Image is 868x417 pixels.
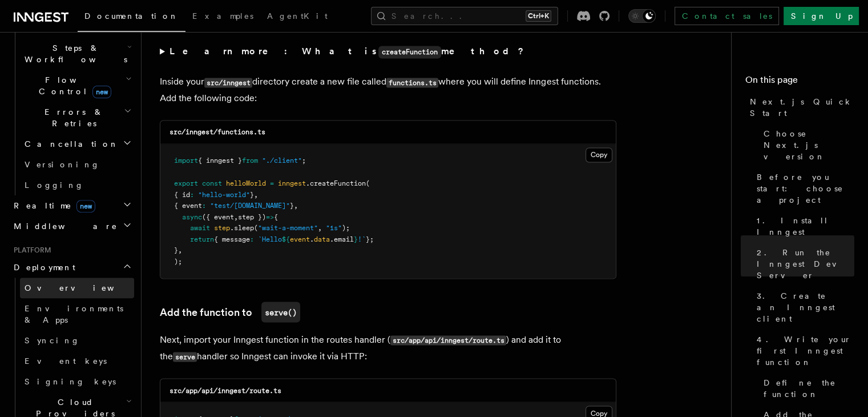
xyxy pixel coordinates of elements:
[160,43,616,60] summary: Learn more: What iscreateFunctionmethod?
[9,262,75,273] span: Deployment
[242,157,258,165] span: from
[358,235,366,243] span: !`
[764,128,854,162] span: Choose Next.js version
[25,377,116,386] span: Signing keys
[20,134,134,154] button: Cancellation
[757,247,854,281] span: 2. Run the Inngest Dev Server
[204,78,252,87] code: src/inngest
[174,257,182,265] span: );
[174,157,198,165] span: import
[226,179,266,187] span: helloWorld
[25,181,84,190] span: Logging
[390,335,506,345] code: src/app/api/inngest/route.ts
[25,160,100,169] span: Versioning
[9,195,134,216] button: Realtimenew
[254,190,258,198] span: ,
[759,123,854,167] a: Choose Next.js version
[759,372,854,404] a: Define the function
[160,302,300,322] a: Add the function toserve()
[174,201,202,209] span: { event
[274,212,278,220] span: {
[752,329,854,372] a: 4. Write your first Inngest function
[190,223,210,231] span: await
[9,246,51,255] span: Platform
[262,157,302,165] span: "./client"
[210,201,290,209] span: "test/[DOMAIN_NAME]"
[326,223,342,231] span: "1s"
[354,235,358,243] span: }
[278,179,306,187] span: inngest
[366,235,374,243] span: };
[214,223,230,231] span: step
[9,17,134,195] div: Inngest Functions
[20,330,134,351] a: Syncing
[160,331,616,364] p: Next, import your Inngest function in the routes handler ( ) and add it to the handler so Inngest...
[20,42,127,65] span: Steps & Workflows
[314,235,330,243] span: data
[258,235,282,243] span: `Hello
[20,278,134,298] a: Overview
[757,334,854,368] span: 4. Write your first Inngest function
[84,11,179,21] span: Documentation
[234,212,238,220] span: ,
[330,235,354,243] span: .email
[318,223,322,231] span: ,
[202,201,206,209] span: :
[198,190,250,198] span: "hello-world"
[190,190,194,198] span: :
[258,223,318,231] span: "wait-a-moment"
[260,3,334,31] a: AgentKit
[25,356,107,366] span: Event keys
[757,215,854,238] span: 1. Install Inngest
[198,157,242,165] span: { inngest }
[202,179,222,187] span: const
[270,179,274,187] span: =
[628,9,656,23] button: Toggle dark mode
[182,212,202,220] span: async
[169,128,265,136] code: src/inngest/functions.ts
[306,179,366,187] span: .createFunction
[25,283,142,292] span: Overview
[174,190,190,198] span: { id
[20,102,134,134] button: Errors & Retries
[9,200,95,211] span: Realtime
[20,371,134,392] a: Signing keys
[757,171,854,206] span: Before you start: choose a project
[784,7,859,25] a: Sign Up
[174,246,178,254] span: }
[190,235,214,243] span: return
[757,290,854,324] span: 3. Create an Inngest client
[9,216,134,236] button: Middleware
[745,91,854,123] a: Next.js Quick Start
[9,257,134,278] button: Deployment
[342,223,350,231] span: );
[9,220,118,232] span: Middleware
[752,167,854,210] a: Before you start: choose a project
[752,210,854,242] a: 1. Install Inngest
[267,11,328,21] span: AgentKit
[266,212,274,220] span: =>
[25,336,80,345] span: Syncing
[92,86,111,98] span: new
[185,3,260,31] a: Examples
[238,212,266,220] span: step })
[20,138,119,150] span: Cancellation
[750,96,854,119] span: Next.js Quick Start
[302,157,306,165] span: ;
[378,46,441,58] code: createFunction
[282,235,290,243] span: ${
[20,70,134,102] button: Flow Controlnew
[290,235,310,243] span: event
[261,302,300,322] code: serve()
[160,74,616,106] p: Inside your directory create a new file called where you will define Inngest functions. Add the f...
[386,78,438,87] code: functions.ts
[20,106,124,129] span: Errors & Retries
[294,201,298,209] span: ,
[752,242,854,286] a: 2. Run the Inngest Dev Server
[230,223,254,231] span: .sleep
[20,154,134,175] a: Versioning
[250,235,254,243] span: :
[745,73,854,91] h4: On this page
[173,352,197,362] code: serve
[20,74,126,97] span: Flow Control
